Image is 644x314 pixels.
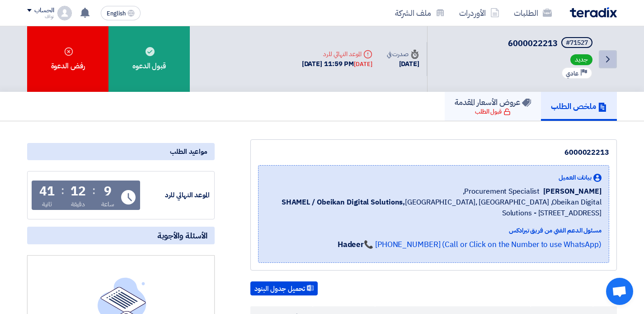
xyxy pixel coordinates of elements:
[566,40,588,46] div: #71527
[452,2,507,24] a: الأوردرات
[71,185,86,198] div: 12
[258,147,609,158] div: 6000022213
[387,59,419,69] div: [DATE]
[71,200,85,209] div: دقيقة
[266,226,602,235] div: مسئول الدعم الفني من فريق تيرادكس
[354,60,372,69] div: [DATE]
[566,69,578,78] span: عادي
[445,92,541,121] a: عروض الأسعار المقدمة قبول الطلب
[475,107,511,116] div: قبول الطلب
[338,239,364,250] strong: Hadeer
[508,37,594,50] h5: 6000022213
[250,281,318,296] button: تحميل جدول البنود
[142,190,210,200] div: الموعد النهائي للرد
[101,6,141,20] button: English
[27,26,108,92] div: رفض الدعوة
[302,49,372,59] div: الموعد النهائي للرد
[551,101,607,111] h5: ملخص الطلب
[27,14,54,19] div: نواف
[39,185,55,198] div: 41
[507,2,559,24] a: الطلبات
[606,278,633,305] div: دردشة مفتوحة
[42,200,52,209] div: ثانية
[107,10,126,17] span: English
[34,7,54,14] div: الحساب
[157,230,207,241] span: الأسئلة والأجوبة
[455,97,531,107] h5: عروض الأسعار المقدمة
[101,200,114,209] div: ساعة
[57,6,72,20] img: profile_test.png
[388,2,452,24] a: ملف الشركة
[570,54,592,65] span: جديد
[266,197,602,219] span: [GEOGRAPHIC_DATA], [GEOGRAPHIC_DATA] ,Obeikan Digital Solutions - [STREET_ADDRESS]
[543,186,602,197] span: [PERSON_NAME]
[61,182,64,199] div: :
[282,197,405,208] b: SHAMEL / Obeikan Digital Solutions,
[108,26,190,92] div: قبول الدعوه
[104,185,112,198] div: 9
[463,186,540,197] span: Procurement Specialist,
[27,143,215,160] div: مواعيد الطلب
[387,49,419,59] div: صدرت في
[508,37,558,49] span: 6000022213
[92,182,95,199] div: :
[541,92,617,121] a: ملخص الطلب
[559,173,592,182] span: بيانات العميل
[570,7,617,18] img: Teradix logo
[364,239,602,250] a: 📞 [PHONE_NUMBER] (Call or Click on the Number to use WhatsApp)
[302,59,372,69] div: [DATE] 11:59 PM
